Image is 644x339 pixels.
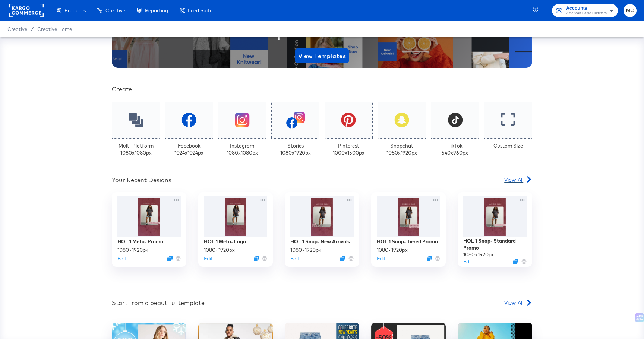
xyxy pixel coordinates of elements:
[442,142,468,156] div: TikTok 540 x 960 px
[204,247,235,254] div: 1080 × 1920 px
[280,142,311,156] div: Stories 1080 x 1920 px
[463,251,494,258] div: 1080 × 1920 px
[298,51,346,61] span: View Templates
[377,255,385,262] button: Edit
[285,192,359,267] div: HOL 1 Snap- New Arrivals1080×1920pxEditDuplicate
[174,142,203,156] div: Facebook 1024 x 1024 px
[64,7,86,13] span: Products
[145,7,168,13] span: Reporting
[377,238,438,245] div: HOL 1 Snap- Tiered Promo
[188,7,212,13] span: Feed Suite
[27,26,37,32] span: /
[254,256,259,261] svg: Duplicate
[513,259,518,264] svg: Duplicate
[552,4,618,17] button: AccountsAmerican Eagle Outfitters
[626,6,634,15] span: MC
[463,258,472,265] button: Edit
[204,255,212,262] button: Edit
[290,255,299,262] button: Edit
[198,192,273,267] div: HOL 1 Meta- Logo1080×1920pxEditDuplicate
[340,256,345,261] svg: Duplicate
[504,176,523,183] span: View All
[105,7,125,13] span: Creative
[493,142,523,149] div: Custom Size
[504,176,532,187] a: View All
[7,26,27,32] span: Creative
[504,299,532,310] a: View All
[333,142,364,156] div: Pinterest 1000 x 1500 px
[566,10,607,16] span: American Eagle Outfitters
[227,142,258,156] div: Instagram 1080 x 1080 px
[371,192,446,267] div: HOL 1 Snap- Tiered Promo1080×1920pxEditDuplicate
[566,4,607,12] span: Accounts
[117,238,163,245] div: HOL 1 Meta- Promo
[112,192,186,267] div: HOL 1 Meta- Promo1080×1920pxEditDuplicate
[427,256,432,261] svg: Duplicate
[386,142,417,156] div: Snapchat 1080 x 1920 px
[37,26,72,32] a: Creative Home
[119,142,154,156] div: Multi-Platform 1080 x 1080 px
[458,192,532,267] div: HOL 1 Snap- Standard Promo1080×1920pxEditDuplicate
[290,238,350,245] div: HOL 1 Snap- New Arrivals
[112,85,532,94] div: Create
[290,247,321,254] div: 1080 × 1920 px
[377,247,408,254] div: 1080 × 1920 px
[504,299,523,306] span: View All
[167,256,173,261] svg: Duplicate
[117,255,126,262] button: Edit
[112,176,171,184] div: Your Recent Designs
[463,237,527,251] div: HOL 1 Snap- Standard Promo
[117,247,148,254] div: 1080 × 1920 px
[295,48,349,63] button: View Templates
[624,4,637,17] button: MC
[112,299,205,307] div: Start from a beautiful template
[204,238,246,245] div: HOL 1 Meta- Logo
